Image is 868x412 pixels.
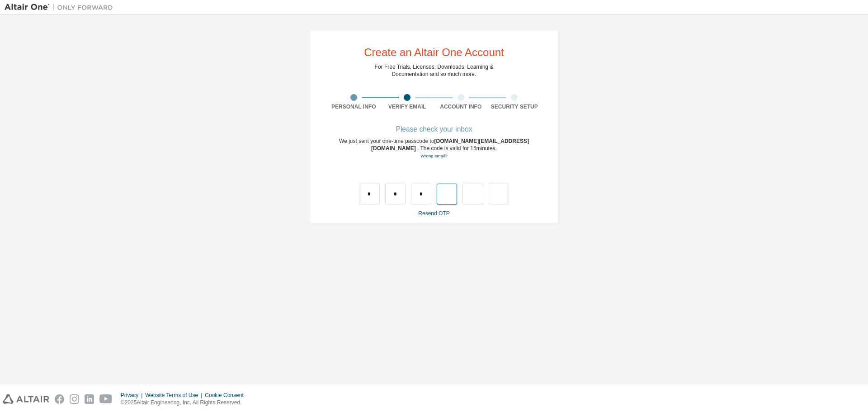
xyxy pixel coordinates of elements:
img: instagram.svg [70,394,79,404]
div: Account Info [434,103,488,110]
span: [DOMAIN_NAME][EMAIL_ADDRESS][DOMAIN_NAME] [371,138,529,152]
div: Personal Info [327,103,381,110]
div: Security Setup [488,103,542,110]
div: Website Terms of Use [145,392,205,399]
img: youtube.svg [99,394,113,404]
div: Privacy [121,392,145,399]
a: Go back to the registration form [420,153,447,158]
img: linkedin.svg [85,394,94,404]
div: Create an Altair One Account [364,47,504,58]
p: © 2025 Altair Engineering, Inc. All Rights Reserved. [121,399,249,407]
img: altair_logo.svg [3,394,49,404]
div: Please check your inbox [327,127,541,132]
a: Resend OTP [418,210,449,217]
div: We just sent your one-time passcode to . The code is valid for 15 minutes. [327,137,541,160]
div: Cookie Consent [205,392,249,399]
img: facebook.svg [55,394,64,404]
img: Altair One [5,3,118,12]
div: Verify Email [381,103,434,110]
div: For Free Trials, Licenses, Downloads, Learning & Documentation and so much more. [375,63,494,78]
